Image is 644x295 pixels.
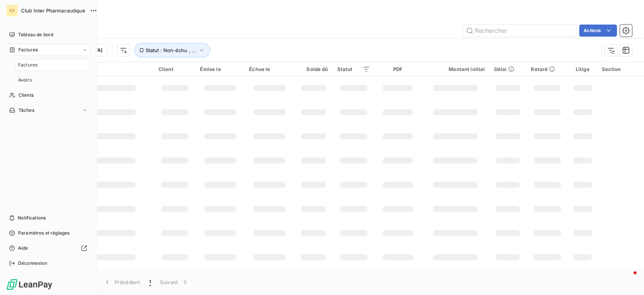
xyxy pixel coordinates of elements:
[6,5,18,17] div: CI
[155,274,194,290] button: Suivant
[18,92,34,99] span: Clients
[531,66,564,72] div: Retard
[601,66,639,72] div: Section
[18,77,32,83] span: Avoirs
[579,25,617,37] button: Actions
[18,46,38,53] span: Factures
[18,107,34,114] span: Tâches
[249,66,289,72] div: Échue le
[18,215,46,221] span: Notifications
[618,269,636,287] iframe: Intercom live chat
[18,245,28,252] span: Aide
[149,278,151,286] span: 1
[426,66,485,72] div: Montant initial
[146,47,196,53] span: Statut : Non-échu , ...
[18,62,37,68] span: Factures
[200,66,240,72] div: Émise le
[158,66,191,72] div: Client
[573,66,593,72] div: Litige
[99,274,144,290] button: Précédent
[337,66,370,72] div: Statut
[379,66,417,72] div: PDF
[18,230,69,236] span: Paramètres et réglages
[134,43,210,57] button: Statut : Non-échu , ...
[18,31,53,38] span: Tableau de bord
[298,66,328,72] div: Solde dû
[463,25,576,37] input: Rechercher
[144,274,155,290] button: 1
[494,66,522,72] div: Délai
[21,8,85,14] span: Club Inter Pharmaceutique
[6,278,53,290] img: Logo LeanPay
[6,242,90,254] a: Aide
[18,260,47,267] span: Déconnexion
